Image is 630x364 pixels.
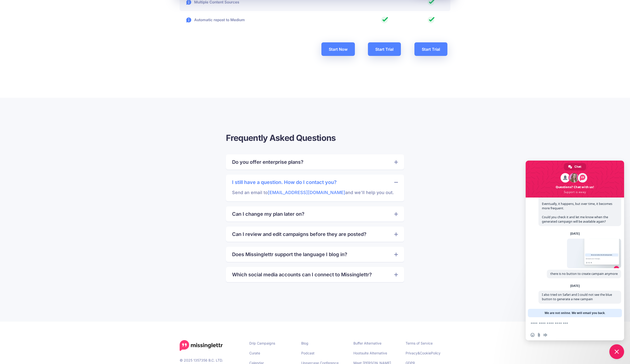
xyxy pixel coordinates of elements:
[232,250,398,258] a: Does Missinglettr support the language I blog in?
[414,42,447,56] a: Start Trial
[232,178,398,186] a: I still have a question. How do I contact you?
[564,163,586,170] div: Chat
[321,42,355,56] a: Start Now
[574,163,581,170] span: Chat
[232,158,398,166] a: Do you offer enterprise plans?
[542,293,612,301] span: I also tried on Safari and I could not see the blue button to generate a new campain
[550,272,618,276] span: there is no button to create campain anymore
[570,284,580,287] div: [DATE]
[232,230,398,238] a: Can I review and edit campaigns before they are posted?
[537,333,541,337] span: Send a file
[542,188,612,224] span: Hello, how are you? I want to generate a new campaign, but the button is no longer visible. Event...
[301,341,308,345] a: Blog
[180,17,245,23] p: Automatic repost to Medium
[232,271,398,279] a: Which social media accounts can I connect to Missinglettr?
[301,351,315,355] a: Podcast
[531,321,608,326] textarea: Compose your message...
[353,351,387,355] a: Hootsuite Alternative
[368,42,401,56] a: Start Trial
[232,210,398,218] a: Can I change my plan later on?
[249,351,260,355] a: Curate
[570,232,580,235] div: [DATE]
[406,341,433,345] a: Terms of Service
[609,344,624,359] div: Close chat
[531,333,535,337] span: Insert an emoji
[226,132,404,143] h3: Frequently Asked Questions
[232,186,398,197] p: Send an email to and we'll help you out.
[353,341,381,345] a: Buffer Alternative
[543,333,547,337] span: Audio message
[545,309,605,317] span: We are not online. We will email you back.
[406,350,450,356] li: & Policy
[268,190,345,195] a: [EMAIL_ADDRESS][DOMAIN_NAME]
[420,351,431,355] a: Cookie
[249,341,275,345] a: Drip Campaigns
[406,351,418,355] a: Privacy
